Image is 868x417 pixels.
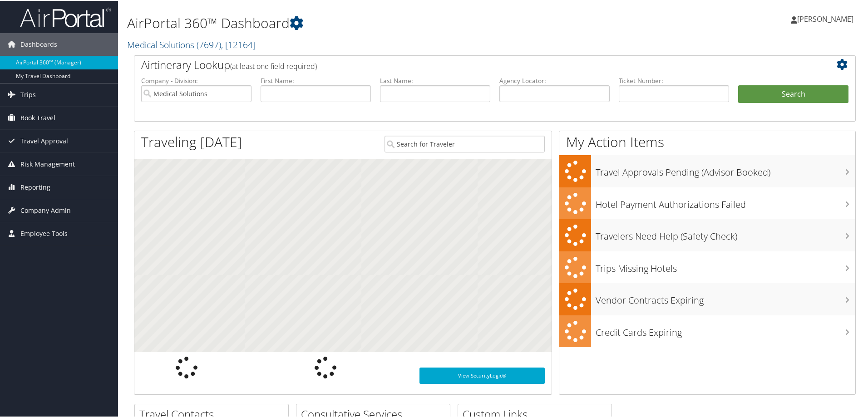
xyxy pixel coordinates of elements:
[20,6,111,27] img: airportal-logo.png
[230,60,317,70] span: (at least one field required)
[559,250,855,283] a: Trips Missing Hotels
[559,186,855,219] a: Hotel Payment Authorizations Failed
[559,314,855,347] a: Credit Cards Expiring
[385,135,545,152] input: Search for Traveler
[791,5,863,32] a: [PERSON_NAME]
[20,83,36,105] span: Trips
[20,106,55,128] span: Book Travel
[596,289,855,306] h3: Vendor Contracts Expiring
[20,32,57,55] span: Dashboards
[221,38,256,50] span: , [ 12164 ]
[141,132,242,151] h1: Traveling [DATE]
[127,13,617,32] h1: AirPortal 360™ Dashboard
[20,175,50,198] span: Reporting
[141,75,252,84] label: Company - Division:
[596,161,855,178] h3: Travel Approvals Pending (Advisor Booked)
[20,198,71,221] span: Company Admin
[20,221,68,244] span: Employee Tools
[559,154,855,186] a: Travel Approvals Pending (Advisor Booked)
[559,132,855,151] h1: My Action Items
[380,75,490,84] label: Last Name:
[797,13,853,23] span: [PERSON_NAME]
[197,38,221,50] span: ( 7697 )
[499,75,610,84] label: Agency Locator:
[596,321,855,338] h3: Credit Cards Expiring
[261,75,371,84] label: First Name:
[141,56,789,72] h2: Airtinerary Lookup
[738,84,848,103] button: Search
[596,193,855,210] h3: Hotel Payment Authorizations Failed
[596,257,855,274] h3: Trips Missing Hotels
[419,367,545,383] a: View SecurityLogic®
[619,75,729,84] label: Ticket Number:
[20,152,75,175] span: Risk Management
[596,225,855,242] h3: Travelers Need Help (Safety Check)
[127,38,256,50] a: Medical Solutions
[20,129,68,152] span: Travel Approval
[559,218,855,250] a: Travelers Need Help (Safety Check)
[559,282,855,314] a: Vendor Contracts Expiring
